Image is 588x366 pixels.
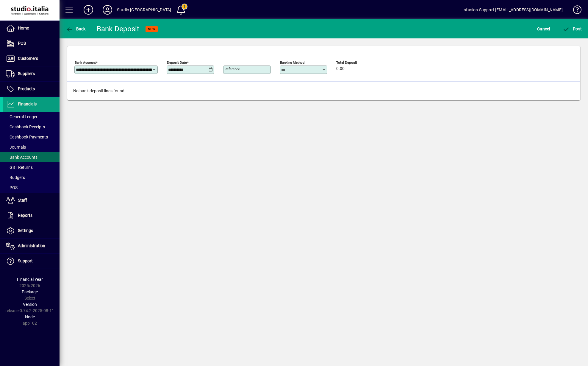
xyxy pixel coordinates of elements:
[18,258,33,263] span: Support
[18,71,35,76] span: Suppliers
[336,66,345,71] span: 0.00
[462,5,563,15] div: Infusion Support [EMAIL_ADDRESS][DOMAIN_NAME]
[536,24,552,34] button: Cancel
[3,193,60,208] a: Staff
[75,60,96,65] mat-label: Bank Account
[6,135,48,139] span: Cashbook Payments
[98,4,117,15] button: Profile
[6,145,26,149] span: Journals
[17,277,43,282] span: Financial Year
[3,223,60,238] a: Settings
[18,213,32,218] span: Reports
[18,56,38,61] span: Customers
[79,4,98,15] button: Add
[60,24,92,34] app-page-header-button: Back
[23,302,37,307] span: Version
[225,67,240,71] mat-label: Reference
[18,228,33,233] span: Settings
[3,36,60,51] a: POS
[6,185,18,190] span: POS
[3,122,60,132] a: Cashbook Receipts
[3,51,60,66] a: Customers
[18,86,35,91] span: Products
[22,289,38,294] span: Package
[280,60,305,65] mat-label: Banking Method
[3,142,60,152] a: Journals
[67,82,580,100] div: No bank deposit lines found
[3,112,60,122] a: General Ledger
[117,5,171,15] div: Studio [GEOGRAPHIC_DATA]
[18,243,45,248] span: Administration
[18,41,26,46] span: POS
[537,24,550,34] span: Cancel
[3,21,60,36] a: Home
[18,26,29,30] span: Home
[3,239,60,253] a: Administration
[66,27,86,31] span: Back
[3,152,60,162] a: Bank Accounts
[167,60,187,65] mat-label: Deposit Date
[3,82,60,96] a: Products
[3,172,60,183] a: Budgets
[573,27,576,31] span: P
[336,61,372,65] span: Total Deposit
[569,1,581,21] a: Knowledge Base
[25,314,35,319] span: Node
[18,198,27,203] span: Staff
[148,27,155,31] span: NEW
[6,124,45,129] span: Cashbook Receipts
[561,24,584,34] button: Post
[3,132,60,142] a: Cashbook Payments
[3,183,60,193] a: POS
[6,165,33,170] span: GST Returns
[97,24,140,34] div: Bank Deposit
[18,102,37,106] span: Financials
[6,114,37,119] span: General Ledger
[6,175,25,180] span: Budgets
[6,155,37,160] span: Bank Accounts
[3,162,60,172] a: GST Returns
[64,24,87,34] button: Back
[3,208,60,223] a: Reports
[3,66,60,81] a: Suppliers
[3,254,60,269] a: Support
[563,27,582,31] span: ost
